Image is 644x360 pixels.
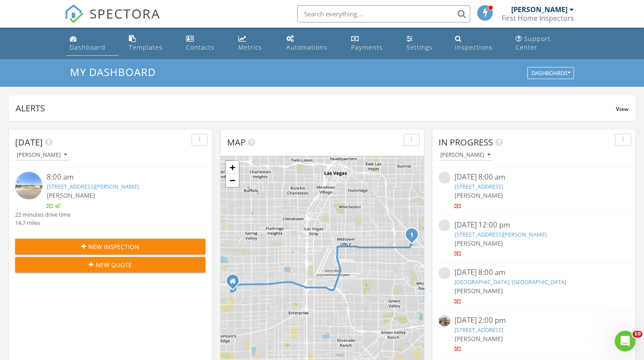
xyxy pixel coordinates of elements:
a: 8:00 am [STREET_ADDRESS][PERSON_NAME] [PERSON_NAME] 22 minutes drive time 14.7 miles [15,172,205,227]
button: New Quote [15,257,205,272]
div: Settings [407,43,433,51]
span: New Quote [96,260,132,269]
a: [DATE] 12:00 pm [STREET_ADDRESS][PERSON_NAME] [PERSON_NAME] [439,220,629,258]
span: View [616,105,628,113]
span: [PERSON_NAME] [455,287,503,295]
a: Templates [125,31,176,56]
span: SPECTORA [90,4,160,22]
span: [PERSON_NAME] [455,335,503,343]
div: 8:00 am [47,172,189,183]
div: 7955 W Badura Ave, Las Vegas Nevada 89113 [233,281,238,286]
div: [DATE] 8:00 am [455,172,613,183]
a: Metrics [235,31,276,56]
a: Dashboard [66,31,119,56]
div: [DATE] 8:00 am [455,267,613,278]
a: [STREET_ADDRESS] [455,183,503,190]
input: Search everything... [297,5,470,22]
a: [GEOGRAPHIC_DATA], [GEOGRAPHIC_DATA] [455,278,566,286]
div: [PERSON_NAME] [511,5,567,14]
a: Contacts [183,31,228,56]
div: First Home Inspectors [502,14,574,22]
div: Metrics [238,43,262,51]
div: Inspections [455,43,493,51]
a: Support Center [512,31,578,56]
a: Inspections [452,31,505,56]
div: [DATE] 12:00 pm [455,220,613,231]
span: [DATE] [15,136,43,148]
span: 10 [632,331,642,338]
img: The Best Home Inspection Software - Spectora [64,4,83,23]
img: streetview [15,172,42,199]
span: [PERSON_NAME] [455,239,503,247]
a: [STREET_ADDRESS] [455,326,503,334]
a: SPECTORA [64,12,160,30]
div: Automations [286,43,327,51]
span: In Progress [439,136,493,148]
a: [DATE] 8:00 am [STREET_ADDRESS] [PERSON_NAME] [439,172,629,210]
div: Payments [351,43,383,51]
div: Dashboard [70,43,106,51]
div: [PERSON_NAME] [440,152,490,158]
a: [STREET_ADDRESS][PERSON_NAME] [455,231,547,238]
span: Map [227,136,246,148]
button: [PERSON_NAME] [15,149,69,161]
i: 1 [410,232,413,238]
button: [PERSON_NAME] [439,149,492,161]
a: Zoom in [226,161,239,174]
div: 22 minutes drive time [15,211,70,219]
span: [PERSON_NAME] [47,191,95,199]
span: New Inspection [88,242,139,251]
a: Zoom out [226,174,239,187]
button: New Inspection [15,239,205,254]
img: streetview [439,315,450,327]
div: Contacts [186,43,215,51]
a: [DATE] 8:00 am [GEOGRAPHIC_DATA], [GEOGRAPHIC_DATA] [PERSON_NAME] [439,267,629,306]
div: Templates [129,43,163,51]
div: Alerts [16,102,616,114]
a: Payments [348,31,396,56]
span: [PERSON_NAME] [455,191,503,199]
iframe: Intercom live chat [615,331,635,351]
span: My Dashboard [70,65,156,79]
div: Support Center [515,35,550,51]
div: [DATE] 2:00 pm [455,315,613,326]
img: streetview [439,220,450,231]
div: 14.7 miles [15,219,70,227]
a: Automations (Basic) [283,31,341,56]
div: [PERSON_NAME] [17,152,67,158]
button: Dashboards [527,67,574,79]
div: 5071 Blanton Dr, Las Vegas, NV 89122 [412,234,417,240]
img: streetview [439,172,450,183]
a: Settings [403,31,445,56]
img: streetview [439,267,450,279]
a: [DATE] 2:00 pm [STREET_ADDRESS] [PERSON_NAME] [439,315,629,354]
div: Dashboards [531,70,570,76]
a: [STREET_ADDRESS][PERSON_NAME] [47,183,139,190]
